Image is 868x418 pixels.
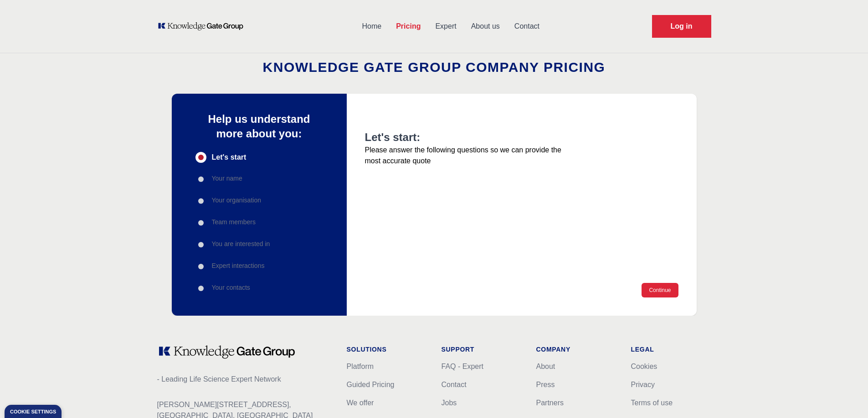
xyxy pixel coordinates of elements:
h2: Let's start: [365,130,569,145]
p: Please answer the following questions so we can provide the most accurate quote [365,145,569,166]
h1: Solutions [347,345,427,354]
p: Help us understand more about you: [195,112,323,141]
a: Contact [507,15,547,38]
h1: Company [536,345,616,354]
a: Partners [536,399,564,407]
a: FAQ - Expert [442,363,483,370]
a: Jobs [442,399,457,407]
div: Widget chat [822,374,868,418]
h1: Support [442,345,522,354]
p: Team members [212,217,256,227]
a: Platform [347,363,374,370]
h1: Legal [631,345,711,354]
button: Continue [642,283,678,297]
a: Pricing [389,15,428,38]
a: Expert [428,15,463,38]
p: Expert interactions [212,261,265,270]
a: Privacy [631,381,655,388]
a: Request Demo [652,15,711,38]
p: Your contacts [212,283,250,292]
p: You are interested in [212,239,270,248]
a: We offer [347,399,374,407]
a: Guided Pricing [347,381,395,388]
span: Let's start [212,152,247,163]
a: Home [355,15,389,38]
p: - Leading Life Science Expert Network [157,374,332,385]
a: Contact [442,381,467,388]
a: KOL Knowledge Platform: Talk to Key External Experts (KEE) [157,22,250,31]
div: Cookie settings [10,409,56,414]
p: Your organisation [212,196,261,205]
a: Cookies [631,363,657,370]
div: Progress [195,152,323,294]
a: Terms of use [631,399,673,407]
a: About [536,363,555,370]
iframe: Chat Widget [822,374,868,418]
p: Your name [212,174,242,183]
a: About us [464,15,507,38]
a: Press [536,381,555,388]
